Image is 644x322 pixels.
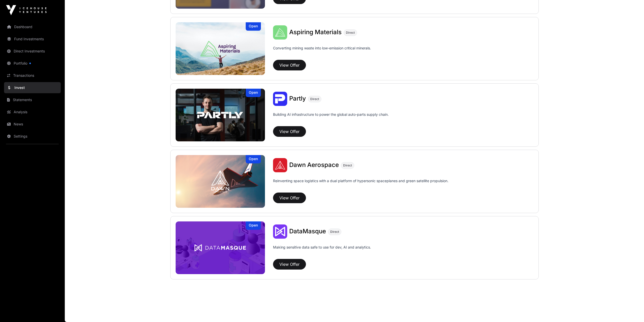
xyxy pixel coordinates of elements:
[4,46,61,57] a: Direct Investments
[176,22,265,75] img: Aspiring Materials
[273,126,306,137] button: View Offer
[4,106,61,118] a: Analysis
[176,89,265,141] img: Partly
[4,119,61,130] a: News
[273,60,306,70] button: View Offer
[246,89,261,97] div: Open
[346,31,355,35] span: Direct
[619,298,644,322] iframe: Chat Widget
[330,230,339,234] span: Direct
[273,178,448,191] p: Reinventing space logistics with a dual platform of hypersonic spaceplanes and green satellite pr...
[6,5,47,15] img: Icehouse Ventures Logo
[4,82,61,93] a: Invest
[343,163,352,167] span: Direct
[273,193,306,203] button: View Offer
[4,131,61,142] a: Settings
[176,155,265,208] img: Dawn Aerospace
[273,112,389,124] p: Building AI infrastructure to power the global auto-parts supply chain.
[289,28,342,36] span: Aspiring Materials
[310,97,319,101] span: Direct
[289,228,326,235] span: DataMasque
[273,46,371,58] p: Converting mining waste into low-emission critical minerals.
[4,58,61,69] a: Portfolio
[289,161,339,168] span: Dawn Aerospace
[273,25,287,40] img: Aspiring Materials
[246,155,261,163] div: Open
[4,70,61,81] a: Transactions
[246,22,261,31] div: Open
[176,221,265,274] img: DataMasque
[273,245,371,257] p: Making sensitive data safe to use for dev, AI and analytics.
[4,94,61,105] a: Statements
[289,95,306,102] span: Partly
[176,221,265,274] a: DataMasqueOpen
[289,96,306,102] a: Partly
[176,22,265,75] a: Aspiring MaterialsOpen
[289,162,339,168] a: Dawn Aerospace
[289,228,326,235] a: DataMasque
[273,92,287,106] img: Partly
[273,259,306,270] button: View Offer
[176,89,265,141] a: PartlyOpen
[273,224,287,239] img: DataMasque
[273,158,287,172] img: Dawn Aerospace
[246,221,261,230] div: Open
[4,21,61,32] a: Dashboard
[289,29,342,36] a: Aspiring Materials
[176,155,265,208] a: Dawn AerospaceOpen
[4,33,61,45] a: Fund Investments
